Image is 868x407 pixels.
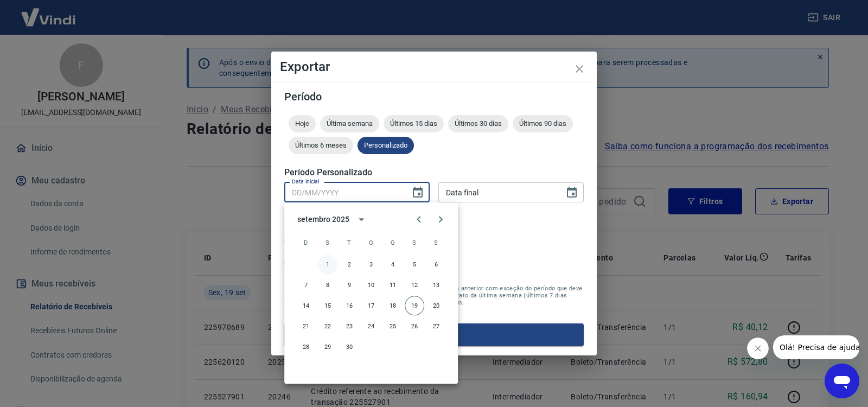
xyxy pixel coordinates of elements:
button: 28 [296,337,316,357]
button: calendar view is open, switch to year view [353,210,371,228]
button: 6 [426,255,446,274]
span: domingo [296,232,316,253]
button: Previous month [408,208,430,230]
input: DD/MM/YYYY [438,182,557,202]
button: 2 [340,255,359,274]
h4: Exportar [280,60,588,73]
button: 7 [296,275,316,295]
span: Últimos 30 dias [448,119,508,128]
span: terça-feira [340,232,359,253]
div: setembro 2025 [297,214,349,225]
iframe: Botão para abrir a janela de mensagens [825,364,859,398]
span: Últimos 90 dias [513,119,573,128]
span: Olá! Precisa de ajuda? [7,8,91,16]
button: 3 [361,255,381,274]
button: 14 [296,296,316,315]
button: 26 [405,316,424,336]
span: sexta-feira [405,232,424,253]
button: 15 [318,296,337,315]
button: 18 [383,296,403,315]
button: 16 [340,296,359,315]
div: Últimos 15 dias [384,115,444,132]
button: close [566,56,592,82]
button: 17 [361,296,381,315]
span: Hoje [289,119,316,128]
button: 10 [361,275,381,295]
button: 5 [405,255,424,274]
div: Últimos 90 dias [513,115,573,132]
button: Choose date [561,182,583,203]
button: 9 [340,275,359,295]
iframe: Mensagem da empresa [773,335,859,359]
button: 29 [318,337,337,357]
span: Personalizado [358,141,414,149]
button: 30 [340,337,359,357]
span: Últimos 6 meses [289,141,353,149]
button: Next month [430,208,451,230]
button: 11 [383,275,403,295]
button: 13 [426,275,446,295]
span: sábado [426,232,446,253]
button: 21 [296,316,316,336]
div: Últimos 6 meses [289,137,353,154]
button: 19 [405,296,424,315]
iframe: Fechar mensagem [747,338,769,359]
button: 8 [318,275,337,295]
label: Data inicial [292,177,320,186]
div: Última semana [320,115,379,132]
span: Últimos 15 dias [384,119,444,128]
span: quarta-feira [361,232,381,253]
span: quinta-feira [383,232,403,253]
button: Choose date [407,182,429,203]
div: Personalizado [358,137,414,154]
button: 27 [426,316,446,336]
button: 25 [383,316,403,336]
span: segunda-feira [318,232,337,253]
input: DD/MM/YYYY [284,182,403,202]
button: 24 [361,316,381,336]
button: 20 [426,296,446,315]
h5: Período [284,91,584,102]
button: 12 [405,275,424,295]
button: 4 [383,255,403,274]
button: 1 [318,255,337,274]
button: 23 [340,316,359,336]
h5: Período Personalizado [284,167,584,178]
div: Hoje [289,115,316,132]
div: Últimos 30 dias [448,115,508,132]
span: Última semana [320,119,379,128]
button: 22 [318,316,337,336]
